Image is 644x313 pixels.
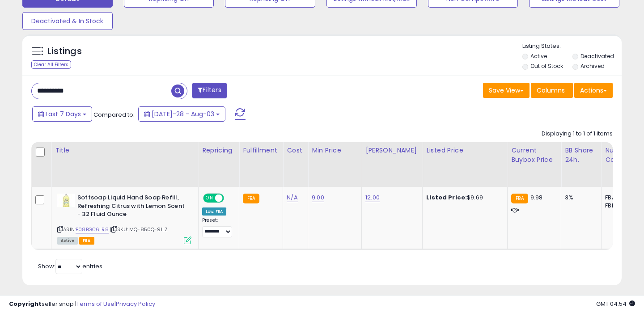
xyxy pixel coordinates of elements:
[77,194,186,221] b: Softsoap Liquid Hand Soap Refill, Refreshing Citrus with Lemon Scent - 32 Fluid Ounce
[152,110,214,118] span: [DATE]-28 - Aug-03
[55,146,195,155] div: Title
[542,130,613,138] div: Displaying 1 to 1 of 1 items
[530,52,547,60] label: Active
[537,86,565,95] span: Columns
[565,146,597,165] div: BB Share 24h.
[522,42,622,51] p: Listing States:
[32,106,92,122] button: Last 7 Days
[116,300,155,308] a: Privacy Policy
[57,237,78,245] span: All listings currently available for purchase on Amazon
[202,207,226,216] div: Low. FBA
[110,226,168,233] span: | SKU: MQ-850Q-9ILZ
[605,194,635,202] div: FBA: 6
[243,146,279,155] div: Fulfillment
[9,300,155,309] div: seller snap | |
[192,83,227,98] button: Filters
[9,300,42,308] strong: Copyright
[202,217,232,237] div: Preset:
[223,195,237,202] span: OFF
[511,146,557,165] div: Current Buybox Price
[22,12,113,30] button: Deactivated & In Stock
[530,193,543,202] span: 9.98
[605,146,638,165] div: Num of Comp.
[531,83,573,98] button: Columns
[38,262,102,271] span: Show: entries
[596,300,635,308] span: 2025-08-12 04:54 GMT
[312,193,324,202] a: 9.00
[511,194,528,203] small: FBA
[574,83,613,98] button: Actions
[243,194,259,203] small: FBA
[365,146,419,155] div: [PERSON_NAME]
[76,300,114,308] a: Terms of Use
[287,193,297,202] a: N/A
[93,110,135,119] span: Compared to:
[57,194,191,243] div: ASIN:
[426,146,504,155] div: Listed Price
[287,146,304,155] div: Cost
[365,193,380,202] a: 12.00
[202,146,235,155] div: Repricing
[46,110,81,118] span: Last 7 Days
[580,62,605,70] label: Archived
[605,202,635,210] div: FBM: 2
[565,194,594,202] div: 3%
[138,106,225,122] button: [DATE]-28 - Aug-03
[580,52,614,60] label: Deactivated
[31,60,71,69] div: Clear All Filters
[47,45,82,58] h5: Listings
[79,237,94,245] span: FBA
[426,193,467,202] b: Listed Price:
[204,195,215,202] span: ON
[76,226,109,233] a: B08BGC6LR8
[426,194,500,202] div: $9.69
[57,194,75,207] img: 31gf1T5qZ7L._SL40_.jpg
[483,83,530,98] button: Save View
[530,62,563,70] label: Out of Stock
[312,146,358,155] div: Min Price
